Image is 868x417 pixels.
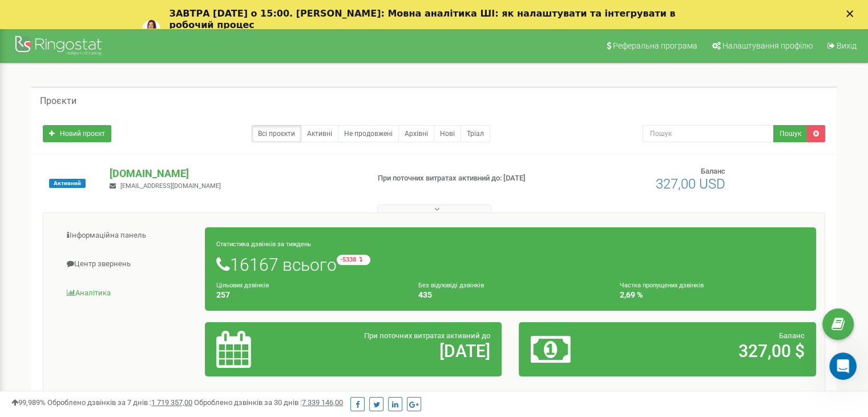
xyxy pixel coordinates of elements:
[837,41,857,50] span: Вихід
[461,125,490,142] a: Тріал
[194,398,343,407] span: Оброблено дзвінків за 30 днів :
[169,8,676,30] b: ЗАВТРА [DATE] о 15:00. [PERSON_NAME]: Мовна аналітика ШІ: як налаштувати та інтегрувати в робочий...
[643,125,774,142] input: Пошук
[216,240,311,248] small: Статистика дзвінків за тиждень
[620,291,805,299] h4: 2,69 %
[613,41,697,50] span: Реферальна програма
[216,282,269,289] small: Цільових дзвінків
[418,291,603,299] h4: 435
[398,125,434,142] a: Архівні
[620,282,704,289] small: Частка пропущених дзвінків
[829,352,857,380] iframe: Intercom live chat
[338,125,399,142] a: Не продовжені
[378,173,560,184] p: При поточних витратах активний до: [DATE]
[52,250,205,278] a: Центр звернень
[846,10,858,17] div: Закрити
[599,29,703,63] a: Реферальна програма
[252,125,301,142] a: Всі проєкти
[313,342,490,360] h2: [DATE]
[302,398,343,407] u: 7 339 146,00
[151,398,192,407] u: 1 719 357,00
[301,125,338,142] a: Активні
[434,125,461,142] a: Нові
[216,255,805,274] h1: 16167 всього
[120,182,221,190] span: [EMAIL_ADDRESS][DOMAIN_NAME]
[110,166,359,181] p: [DOMAIN_NAME]
[11,398,46,407] span: 99,989%
[722,41,813,50] span: Налаштування профілю
[705,29,818,63] a: Налаштування профілю
[43,125,111,142] a: Новий проєкт
[337,255,370,265] small: -5338
[418,282,484,289] small: Без відповіді дзвінків
[656,176,725,192] span: 327,00 USD
[364,331,490,340] span: При поточних витратах активний до
[142,20,160,38] img: Profile image for Yuliia
[628,342,805,360] h2: 327,00 $
[216,291,401,299] h4: 257
[701,167,725,175] span: Баланс
[779,331,805,340] span: Баланс
[49,179,86,188] span: Активний
[820,29,862,63] a: Вихід
[47,398,192,407] span: Оброблено дзвінків за 7 днів :
[52,279,205,307] a: Аналiтика
[52,222,205,250] a: Інформаційна панель
[773,125,808,142] button: Пошук
[40,96,76,106] h5: Проєкти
